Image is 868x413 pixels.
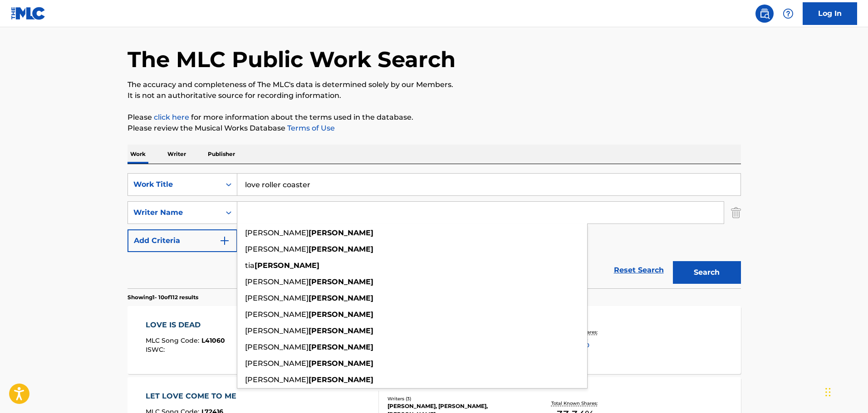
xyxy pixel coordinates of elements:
[309,326,373,335] strong: [PERSON_NAME]
[128,90,741,101] p: It is not an authoritative source for recording information.
[146,391,241,402] div: LET LOVE COME TO ME
[309,375,373,384] strong: [PERSON_NAME]
[146,320,225,330] div: LOVE IS DEAD
[128,123,741,134] p: Please review the Musical Works Database
[803,2,857,25] a: Log In
[755,5,774,23] a: Public Search
[309,277,373,286] strong: [PERSON_NAME]
[128,145,148,164] p: Work
[128,46,456,73] h1: The MLC Public Work Search
[11,7,46,20] img: MLC Logo
[245,359,309,368] span: [PERSON_NAME]
[165,145,189,164] p: Writer
[205,145,238,164] p: Publisher
[673,261,741,284] button: Search
[387,395,525,402] div: Writers ( 3 )
[825,379,831,406] div: Drag
[779,5,797,23] div: Help
[133,179,215,190] div: Work Title
[759,8,770,19] img: search
[128,293,198,301] p: Showing 1 - 10 of 112 results
[731,201,741,224] img: Delete Criterion
[309,245,373,253] strong: [PERSON_NAME]
[146,345,167,354] span: ISWC :
[245,261,255,270] span: tia
[245,375,309,384] span: [PERSON_NAME]
[128,79,741,90] p: The accuracy and completeness of The MLC's data is determined solely by our Members.
[245,326,309,335] span: [PERSON_NAME]
[219,235,230,246] img: 9d2ae6d4665cec9f34b9.svg
[128,306,741,374] a: LOVE IS DEADMLC Song Code:L41060ISWC:Writers (2)[PERSON_NAME]Recording Artists (0)Total Known Sha...
[285,124,335,132] a: Terms of Use
[309,343,373,351] strong: [PERSON_NAME]
[609,260,668,280] a: Reset Search
[128,229,237,252] button: Add Criteria
[128,173,741,288] form: Search Form
[309,310,373,319] strong: [PERSON_NAME]
[551,400,600,407] p: Total Known Shares:
[146,336,201,345] span: MLC Song Code :
[245,294,309,302] span: [PERSON_NAME]
[309,228,373,237] strong: [PERSON_NAME]
[309,359,373,368] strong: [PERSON_NAME]
[245,245,309,253] span: [PERSON_NAME]
[245,228,309,237] span: [PERSON_NAME]
[133,207,215,218] div: Writer Name
[154,113,189,121] a: click here
[245,277,309,286] span: [PERSON_NAME]
[783,8,794,19] img: help
[309,294,373,302] strong: [PERSON_NAME]
[245,310,309,319] span: [PERSON_NAME]
[245,343,309,351] span: [PERSON_NAME]
[255,261,319,270] strong: [PERSON_NAME]
[201,336,225,345] span: L41060
[823,369,868,413] iframe: Chat Widget
[128,112,741,123] p: Please for more information about the terms used in the database.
